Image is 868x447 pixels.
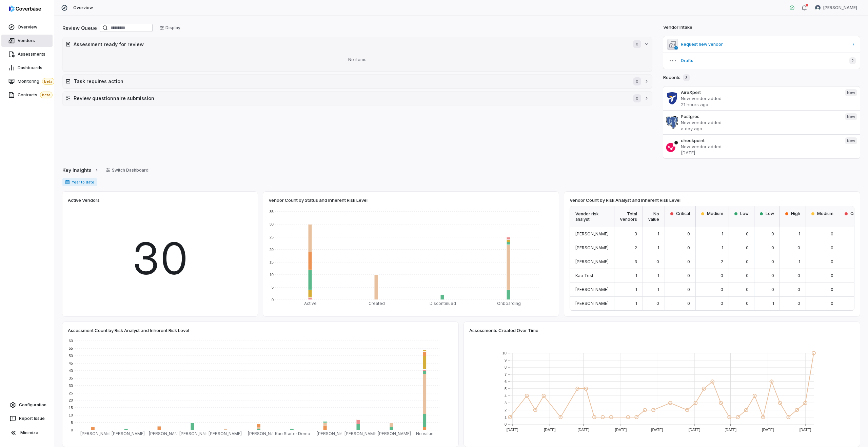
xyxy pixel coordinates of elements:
[469,327,538,333] span: Assessments Created Over Time
[71,421,73,425] text: 5
[657,231,659,236] span: 1
[570,206,614,227] div: Vendor risk analyst
[681,143,840,150] p: New vendor added
[69,406,73,410] text: 15
[771,259,774,264] span: 0
[663,53,860,69] button: Drafts2
[42,78,55,85] span: beta
[62,167,92,174] span: Key Insights
[798,259,800,264] span: 1
[502,351,507,355] text: 10
[505,394,507,398] text: 4
[831,273,833,278] span: 0
[831,287,833,292] span: 0
[69,354,73,358] text: 50
[575,273,593,278] span: Kao Test
[797,273,800,278] span: 0
[18,78,55,85] span: Monitoring
[62,24,97,32] h2: Review Queue
[578,428,590,432] text: [DATE]
[18,24,37,30] span: Overview
[505,422,507,426] text: 0
[19,416,45,421] span: Report Issue
[69,361,73,365] text: 45
[663,24,692,31] h2: Vendor Intake
[823,5,857,11] span: [PERSON_NAME]
[270,222,274,226] text: 30
[831,245,833,250] span: 0
[614,206,643,227] div: Total Vendors
[798,231,800,236] span: 1
[849,57,856,64] span: 2
[687,301,690,306] span: 0
[681,101,840,108] p: 21 hours ago
[69,398,73,402] text: 20
[681,89,840,95] h3: AireXpert
[721,273,723,278] span: 0
[270,273,274,277] text: 10
[817,211,833,216] span: Medium
[40,92,53,98] span: beta
[656,259,659,264] span: 0
[62,178,97,186] span: Year to date
[845,113,857,120] span: New
[635,245,637,250] span: 2
[18,38,35,43] span: Vendors
[615,428,627,432] text: [DATE]
[643,206,665,227] div: No value
[505,358,507,362] text: 9
[570,197,680,203] span: Vendor Count by Risk Analyst and Inherent Risk Level
[683,74,690,81] span: 3
[797,301,800,306] span: 0
[505,408,507,412] text: 2
[663,74,690,81] h2: Recents
[272,285,274,289] text: 5
[687,259,690,264] span: 0
[771,231,774,236] span: 0
[69,339,73,343] text: 60
[746,273,749,278] span: 0
[69,391,73,395] text: 25
[656,301,659,306] span: 0
[575,231,609,236] span: [PERSON_NAME]
[272,298,274,302] text: 0
[681,150,840,156] p: [DATE]
[634,231,637,236] span: 3
[3,399,51,411] a: Configuration
[505,401,507,405] text: 3
[9,5,41,12] img: logo-D7KZi-bG.svg
[1,48,53,60] a: Assessments
[791,211,800,216] span: High
[635,287,637,292] span: 1
[3,426,51,440] button: Minimize
[1,62,53,74] a: Dashboards
[725,428,736,432] text: [DATE]
[1,89,53,101] a: Contractsbeta
[634,259,637,264] span: 3
[270,235,274,239] text: 25
[69,346,73,350] text: 55
[575,301,609,306] span: [PERSON_NAME]
[19,402,46,408] span: Configuration
[746,245,749,250] span: 0
[575,259,609,264] span: [PERSON_NAME]
[771,287,774,292] span: 0
[850,211,864,216] span: Critical
[505,365,507,369] text: 8
[721,259,723,264] span: 2
[18,92,53,98] span: Contracts
[60,163,101,177] button: Key Insights
[722,231,723,236] span: 1
[657,273,659,278] span: 1
[800,428,811,432] text: [DATE]
[772,301,774,306] span: 1
[681,125,840,132] p: a day ago
[721,301,723,306] span: 0
[1,75,53,88] a: Monitoringbeta
[73,5,93,11] span: Overview
[815,5,821,11] img: Lili Jiang avatar
[65,51,649,69] div: No items
[63,75,652,88] button: Task requires action0
[746,259,749,264] span: 0
[18,65,42,71] span: Dashboards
